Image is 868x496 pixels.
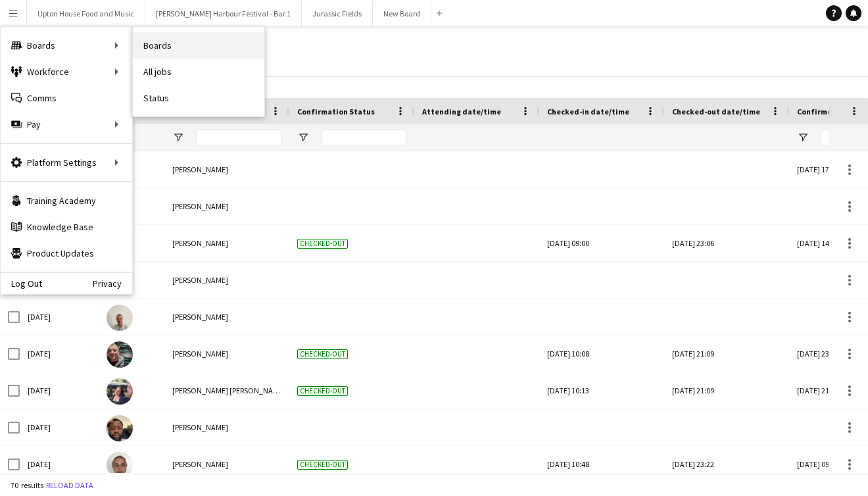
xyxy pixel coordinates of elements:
[297,349,348,359] span: Checked-out
[43,478,96,493] button: Reload data
[172,238,228,248] span: [PERSON_NAME]
[107,341,133,368] img: Jamie Gulliford
[1,59,132,85] div: Workforce
[1,149,132,176] div: Platform Settings
[1,278,42,289] a: Log Out
[172,201,228,211] span: [PERSON_NAME]
[672,107,760,116] span: Checked-out date/time
[20,409,99,445] div: [DATE]
[1,214,132,240] a: Knowledge Base
[20,299,99,335] div: [DATE]
[547,107,629,116] span: Checked-in date/time
[107,452,133,478] img: Arthur Jones
[547,225,656,261] div: [DATE] 09:00
[547,372,656,409] div: [DATE] 10:13
[133,85,264,111] a: Status
[1,85,132,111] a: Comms
[297,132,309,143] button: Open Filter Menu
[1,240,132,266] a: Product Updates
[107,415,133,441] img: Abiodun Iberu
[107,378,133,405] img: Mary Ellynn
[27,1,145,26] button: Upton House Food and Music
[172,312,228,322] span: [PERSON_NAME]
[172,422,228,432] span: [PERSON_NAME]
[321,130,406,145] input: Confirmation Status Filter Input
[797,107,857,116] span: Confirmed Date
[302,1,373,26] button: Jurassic Fields
[373,1,431,26] button: New Board
[93,278,132,289] a: Privacy
[172,459,228,469] span: [PERSON_NAME]
[297,386,348,396] span: Checked-out
[422,107,501,116] span: Attending date/time
[145,1,302,26] button: [PERSON_NAME] Harbour Festival - Bar 1
[547,335,656,372] div: [DATE] 10:08
[672,446,781,482] div: [DATE] 23:22
[20,372,99,409] div: [DATE]
[1,32,132,59] div: Boards
[133,32,264,59] a: Boards
[797,132,809,143] button: Open Filter Menu
[672,335,781,372] div: [DATE] 21:09
[297,239,348,249] span: Checked-out
[297,107,375,116] span: Confirmation Status
[297,460,348,470] span: Checked-out
[20,446,99,482] div: [DATE]
[672,372,781,409] div: [DATE] 21:09
[107,305,133,331] img: Michael Bartram
[547,446,656,482] div: [DATE] 10:48
[1,111,132,137] div: Pay
[1,187,132,214] a: Training Academy
[672,225,781,261] div: [DATE] 23:06
[196,130,281,145] input: Name Filter Input
[172,349,228,359] span: [PERSON_NAME]
[172,275,228,285] span: [PERSON_NAME]
[172,385,285,395] span: [PERSON_NAME] [PERSON_NAME]
[172,164,228,174] span: [PERSON_NAME]
[133,59,264,85] a: All jobs
[172,132,184,143] button: Open Filter Menu
[20,335,99,372] div: [DATE]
